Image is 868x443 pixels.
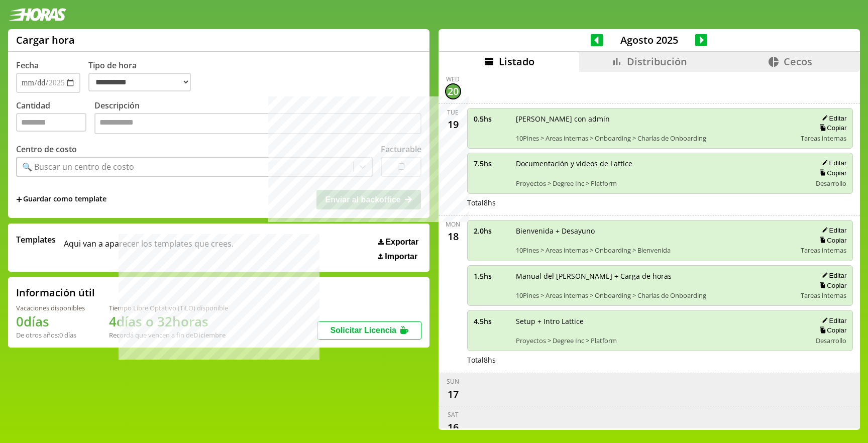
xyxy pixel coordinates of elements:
span: 10Pines > Areas internas > Onboarding > Charlas de Onboarding [516,134,794,143]
span: Aqui van a aparecer los templates que crees. [64,234,234,261]
span: Listado [499,55,534,68]
button: Exportar [375,237,421,247]
span: 10Pines > Areas internas > Onboarding > Bienvenida [516,246,794,255]
span: Tareas internas [801,291,846,300]
span: Tareas internas [801,246,846,255]
h1: 0 días [16,312,85,330]
button: Copiar [816,169,846,177]
span: Proyectos > Degree Inc > Platform [516,179,805,188]
span: Importar [385,252,417,261]
div: Vacaciones disponibles [16,303,85,312]
div: Total 8 hs [467,198,853,207]
span: Bienvenida + Desayuno [516,226,794,236]
label: Descripción [94,100,421,137]
span: [PERSON_NAME] con admin [516,114,794,124]
h2: Información útil [16,286,95,299]
span: Documentación y videos de Lattice [516,159,805,168]
button: Copiar [816,326,846,335]
button: Copiar [816,124,846,132]
button: Editar [819,316,846,325]
span: Desarrollo [816,336,846,345]
label: Fecha [16,60,39,71]
span: Desarrollo [816,179,846,188]
div: scrollable content [439,72,860,428]
span: Distribución [627,55,687,68]
div: 20 [445,83,461,99]
img: logotipo [8,8,66,21]
div: Total 8 hs [467,355,853,365]
div: Tue [447,108,459,117]
span: Tareas internas [801,134,846,143]
div: 🔍 Buscar un centro de costo [22,161,134,172]
div: Recordá que vencen a fin de [109,330,228,340]
span: Agosto 2025 [603,33,695,47]
div: Sat [448,410,459,419]
textarea: Descripción [94,113,421,134]
span: 10Pines > Areas internas > Onboarding > Charlas de Onboarding [516,291,794,300]
button: Editar [819,159,846,167]
span: Cecos [784,55,812,68]
div: Mon [446,220,460,229]
span: Proyectos > Degree Inc > Platform [516,336,805,345]
span: Solicitar Licencia [330,326,396,335]
span: 1.5 hs [474,271,509,281]
span: + [16,194,22,205]
span: Templates [16,234,56,245]
span: 2.0 hs [474,226,509,236]
button: Editar [819,226,846,235]
h1: Cargar hora [16,33,75,47]
div: 16 [445,419,461,435]
button: Copiar [816,281,846,290]
select: Tipo de hora [88,73,191,91]
h1: 4 días o 32 horas [109,312,228,330]
span: 0.5 hs [474,114,509,124]
button: Editar [819,114,846,123]
label: Centro de costo [16,144,77,155]
span: Exportar [385,238,418,247]
b: Diciembre [193,330,226,340]
span: +Guardar como template [16,194,106,205]
div: 17 [445,386,461,402]
span: 7.5 hs [474,159,509,168]
div: De otros años: 0 días [16,330,85,340]
span: Setup + Intro Lattice [516,316,805,326]
div: 19 [445,117,461,133]
input: Cantidad [16,113,86,132]
span: 4.5 hs [474,316,509,326]
label: Cantidad [16,100,94,137]
div: Tiempo Libre Optativo (TiLO) disponible [109,303,228,312]
div: Wed [446,75,460,83]
div: Sun [447,377,459,386]
label: Tipo de hora [88,60,199,93]
div: 18 [445,229,461,245]
label: Facturable [381,144,421,155]
button: Editar [819,271,846,280]
button: Copiar [816,236,846,245]
button: Solicitar Licencia [317,321,421,340]
span: Manual del [PERSON_NAME] + Carga de horas [516,271,794,281]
